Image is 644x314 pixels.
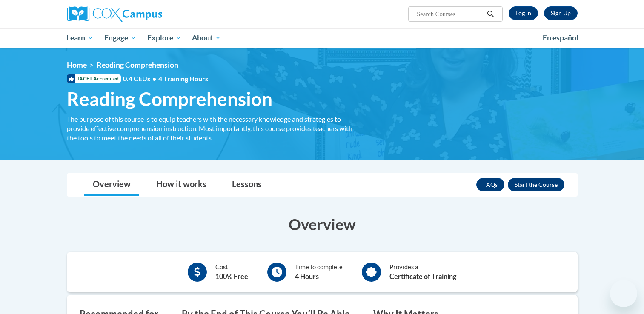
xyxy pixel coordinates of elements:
[123,74,208,83] span: 0.4 CEUs
[67,74,121,83] span: IACET Accredited
[484,9,497,19] button: Search
[67,6,162,22] img: Cox Campus
[67,214,578,235] h3: Overview
[215,263,248,282] div: Cost
[543,33,578,42] span: En español
[67,6,229,22] a: Cox Campus
[223,174,270,196] a: Lessons
[142,28,187,48] a: Explore
[509,6,538,20] a: Log In
[476,178,504,191] a: FAQs
[99,28,142,48] a: Engage
[54,28,590,48] div: Main menu
[544,6,578,20] a: Register
[66,33,93,43] span: Learn
[295,263,343,282] div: Time to complete
[416,9,484,19] input: Search Courses
[84,174,139,196] a: Overview
[158,74,208,83] span: 4 Training Hours
[148,174,215,196] a: How it works
[104,33,136,43] span: Engage
[508,178,564,191] button: Enroll
[389,272,456,280] b: Certificate of Training
[192,33,221,43] span: About
[67,60,87,69] a: Home
[389,263,456,282] div: Provides a
[295,272,319,280] b: 4 Hours
[215,272,248,280] b: 100% Free
[186,28,226,48] a: About
[67,114,361,143] div: The purpose of this course is to equip teachers with the necessary knowledge and strategies to pr...
[152,74,156,83] span: •
[147,33,181,43] span: Explore
[537,29,584,47] a: En español
[67,88,272,110] span: Reading Comprehension
[97,60,178,69] span: Reading Comprehension
[610,280,637,307] iframe: Button to launch messaging window
[61,28,99,48] a: Learn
